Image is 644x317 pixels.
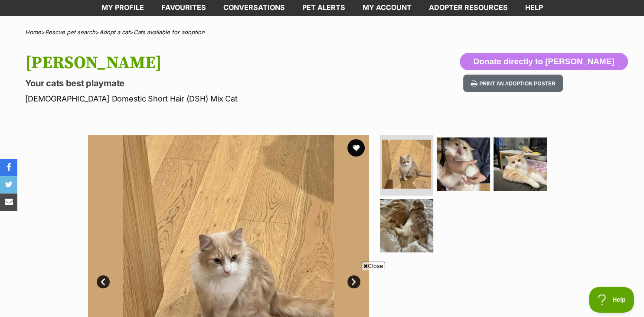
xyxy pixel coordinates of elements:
span: Close [362,261,385,270]
a: Adopt a cat [99,29,130,36]
img: Photo of Miguel [437,137,490,191]
h1: [PERSON_NAME] [25,53,392,73]
a: Home [25,29,41,36]
button: Print an adoption poster [463,75,563,92]
img: Photo of Miguel [382,140,431,189]
img: Photo of Miguel [380,199,433,252]
a: Cats available for adoption [134,29,205,36]
div: > > > [3,29,641,36]
iframe: Advertisement [164,274,480,313]
img: Photo of Miguel [494,137,547,191]
a: Prev [97,275,110,288]
p: [DEMOGRAPHIC_DATA] Domestic Short Hair (DSH) Mix Cat [25,93,392,105]
a: Rescue pet search [45,29,95,36]
iframe: Help Scout Beacon - Open [589,287,635,313]
button: Donate directly to [PERSON_NAME] [460,53,628,70]
button: favourite [347,139,365,157]
p: Your cats best playmate [25,77,392,89]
